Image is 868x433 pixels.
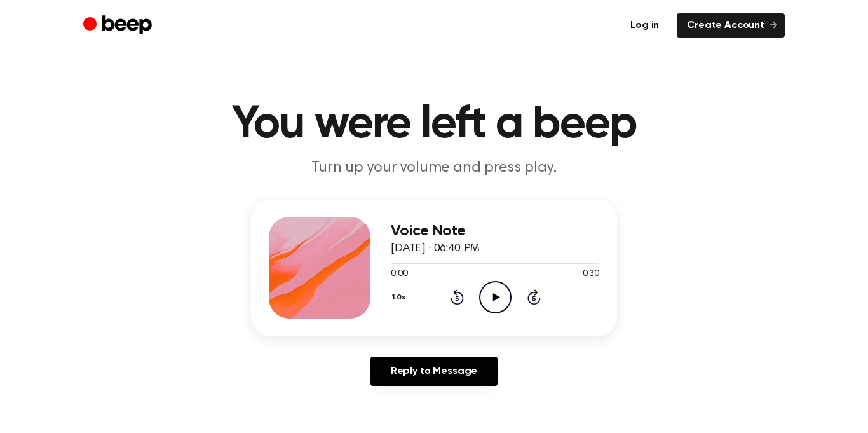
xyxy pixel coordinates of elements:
button: 1.0x [391,287,410,308]
a: Beep [83,13,155,38]
a: Reply to Message [370,357,498,386]
a: Log in [620,13,669,38]
span: 0:30 [583,268,599,281]
span: 0:00 [391,268,407,281]
span: [DATE] · 06:40 PM [391,243,480,254]
p: Turn up your volume and press play. [190,158,678,179]
h3: Voice Note [391,223,599,240]
h1: You were left a beep [109,102,759,148]
a: Create Account [677,13,785,38]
